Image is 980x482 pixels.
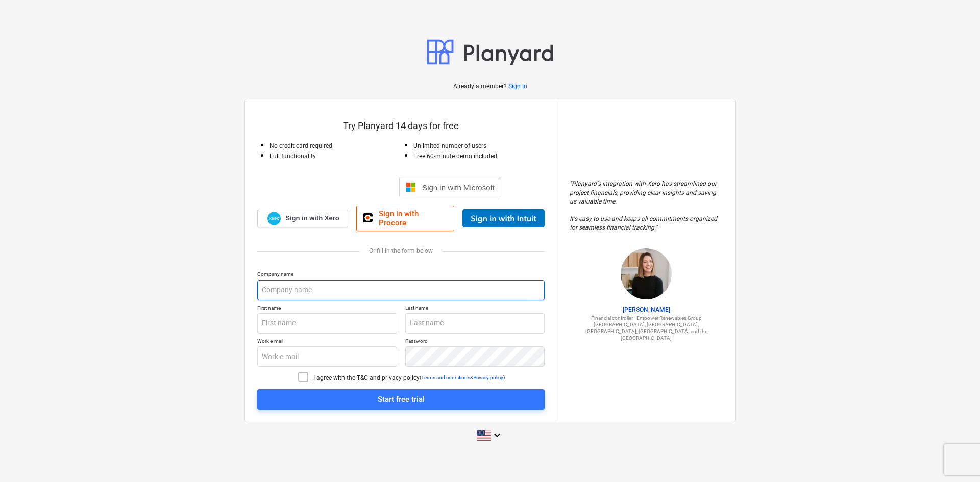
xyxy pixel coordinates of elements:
[257,247,545,255] div: Or fill in the form below
[257,210,348,227] a: Sign in with Xero
[296,176,396,198] iframe: Sign in with Google Button
[269,152,401,161] p: Full functionality
[257,389,545,410] button: Start free trial
[413,142,545,150] p: Unlimited number of users
[379,209,448,227] span: Sign in with Procore
[570,180,723,232] p: " Planyard's integration with Xero has streamlined our project financials, providing clear insigh...
[421,375,470,380] a: Terms and conditions
[406,182,416,192] img: Microsoft logo
[257,280,545,300] input: Company name
[257,313,397,334] input: First name
[285,214,339,223] span: Sign in with Xero
[257,271,545,280] p: Company name
[257,305,397,313] p: First name
[257,120,545,132] p: Try Planyard 14 days for free
[473,375,503,380] a: Privacy policy
[378,393,425,406] div: Start free trial
[269,142,401,150] p: No credit card required
[420,374,505,381] p: ( & )
[257,338,397,346] p: Work e-mail
[491,429,503,441] i: keyboard_arrow_down
[356,206,454,231] a: Sign in with Procore
[570,306,723,314] p: [PERSON_NAME]
[508,82,527,91] a: Sign in
[413,152,545,161] p: Free 60-minute demo included
[453,82,508,91] p: Already a member?
[405,305,545,313] p: Last name
[267,212,281,225] img: Xero logo
[313,374,420,383] p: I agree with the T&C and privacy policy
[621,248,672,299] img: Sharon Brown
[257,346,397,367] input: Work e-mail
[570,315,723,321] p: Financial controller - Empower Renewables Group
[570,321,723,342] p: [GEOGRAPHIC_DATA], [GEOGRAPHIC_DATA], [GEOGRAPHIC_DATA], [GEOGRAPHIC_DATA] and the [GEOGRAPHIC_DATA]
[422,183,495,192] span: Sign in with Microsoft
[405,313,545,334] input: Last name
[405,338,545,346] p: Password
